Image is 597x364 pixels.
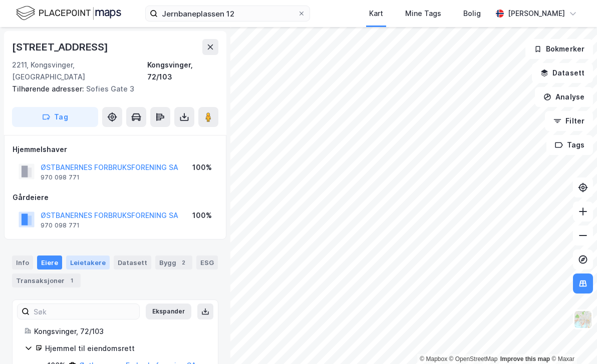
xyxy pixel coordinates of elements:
[67,275,77,285] div: 1
[158,6,297,21] input: Søk på adresse, matrikkel, gårdeiere, leietakere eller personer
[420,355,447,362] a: Mapbox
[13,143,218,155] div: Hjemmelshaver
[34,325,206,337] div: Kongsvinger, 72/103
[192,161,212,173] div: 100%
[114,255,151,269] div: Datasett
[12,84,86,93] span: Tilhørende adresser:
[12,255,33,269] div: Info
[13,191,218,203] div: Gårdeiere
[525,39,593,59] button: Bokmerker
[532,63,593,83] button: Datasett
[449,355,498,362] a: OpenStreetMap
[573,310,592,329] img: Z
[12,39,110,55] div: [STREET_ADDRESS]
[547,316,597,364] div: Kontrollprogram for chat
[147,59,218,83] div: Kongsvinger, 72/103
[41,173,80,181] div: 970 098 771
[545,111,593,131] button: Filter
[178,257,188,267] div: 2
[146,303,191,319] button: Ekspander
[37,255,62,269] div: Eiere
[405,7,441,19] div: Mine Tags
[66,255,110,269] div: Leietakere
[41,221,80,229] div: 970 098 771
[45,342,206,354] div: Hjemmel til eiendomsrett
[546,135,593,155] button: Tags
[500,355,550,362] a: Improve this map
[369,7,383,19] div: Kart
[30,304,139,319] input: Søk
[508,7,565,19] div: [PERSON_NAME]
[535,87,593,107] button: Analyse
[196,255,218,269] div: ESG
[155,255,192,269] div: Bygg
[12,83,210,95] div: Sofies Gate 3
[12,273,81,287] div: Transaksjoner
[463,7,481,19] div: Bolig
[547,316,597,364] iframe: Chat Widget
[12,107,98,127] button: Tag
[192,209,212,221] div: 100%
[12,59,147,83] div: 2211, Kongsvinger, [GEOGRAPHIC_DATA]
[16,4,121,22] img: logo.f888ab2527a4732fd821a326f86c7f29.svg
